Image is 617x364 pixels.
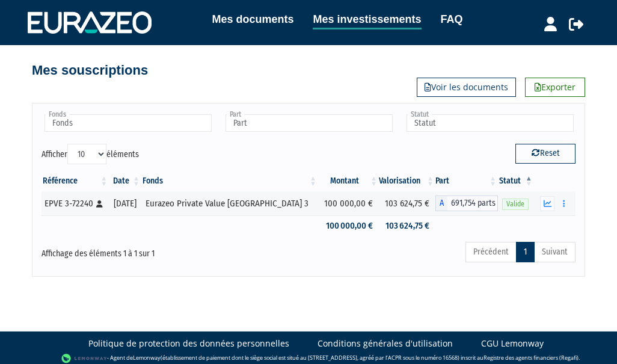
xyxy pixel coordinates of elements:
th: Valorisation: activer pour trier la colonne par ordre croissant [379,171,435,191]
a: 1 [516,242,535,262]
td: 100 000,00 € [318,215,379,236]
div: EPVE 3-72240 [45,197,105,210]
td: 103 624,75 € [379,215,435,236]
a: Suivant [534,242,576,262]
th: Montant: activer pour trier la colonne par ordre croissant [318,171,379,191]
th: Date: activer pour trier la colonne par ordre croissant [109,171,141,191]
td: 100 000,00 € [318,191,379,215]
a: Précédent [465,242,517,262]
img: 1732889491-logotype_eurazeo_blanc_rvb.png [28,11,152,33]
th: Référence : activer pour trier la colonne par ordre croissant [41,171,109,191]
a: Mes documents [212,11,293,28]
button: Reset [515,144,576,163]
div: Affichage des éléments 1 à 1 sur 1 [41,241,254,260]
a: FAQ [441,11,463,28]
a: Exporter [525,78,585,97]
a: Lemonway [133,354,161,362]
select: Afficheréléments [67,144,106,164]
th: Fonds: activer pour trier la colonne par ordre croissant [141,171,318,191]
h4: Mes souscriptions [32,63,148,78]
label: Afficher éléments [41,144,139,164]
div: [DATE] [113,197,137,210]
span: 691,754 parts [447,196,498,211]
a: CGU Lemonway [481,338,544,350]
th: Part: activer pour trier la colonne par ordre croissant [435,171,498,191]
th: Statut : activer pour trier la colonne par ordre d&eacute;croissant [498,171,534,191]
a: Registre des agents financiers (Regafi) [483,354,579,362]
a: Voir les documents [417,78,516,97]
a: Politique de protection des données personnelles [88,338,289,350]
div: Eurazeo Private Value [GEOGRAPHIC_DATA] 3 [146,197,314,210]
div: A - Eurazeo Private Value Europe 3 [435,196,498,211]
a: Conditions générales d'utilisation [318,338,453,350]
a: Mes investissements [313,11,421,29]
span: A [435,196,447,211]
i: [Français] Personne physique [96,200,103,208]
td: 103 624,75 € [379,191,435,215]
span: Valide [502,199,529,210]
